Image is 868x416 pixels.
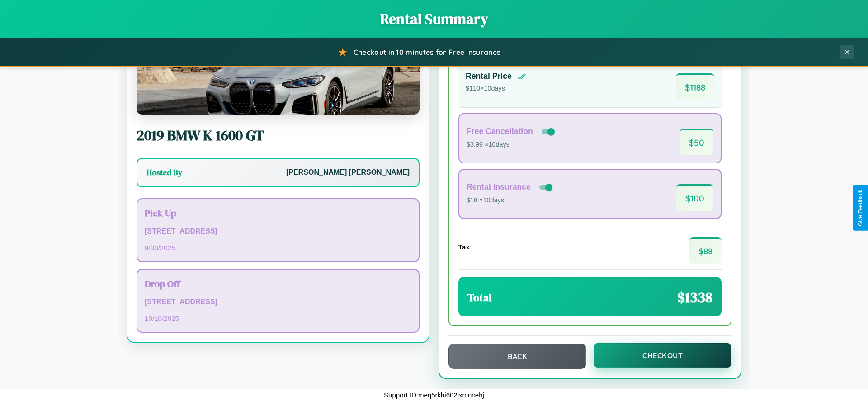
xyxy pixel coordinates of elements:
h2: 2019 BMW K 1600 GT [137,125,420,145]
button: Checkout [594,343,731,368]
p: [STREET_ADDRESS] [145,296,411,309]
h3: Pick Up [145,206,411,220]
p: [PERSON_NAME] [PERSON_NAME] [286,166,410,179]
h3: Total [467,290,492,305]
h4: Free Cancellation [467,127,533,136]
span: $ 88 [689,237,722,264]
p: [STREET_ADDRESS] [145,225,411,238]
h3: Hosted By [146,167,182,178]
h1: Rental Summary [9,9,859,29]
h4: Rental Price [466,72,512,81]
p: $ 110 × 10 days [466,83,526,95]
span: $ 1338 [677,287,712,307]
button: Back [448,344,586,369]
p: $10 × 10 days [467,195,554,206]
span: Checkout in 10 minutes for Free Insurance [354,48,500,57]
div: Give Feedback [857,190,863,226]
p: 10 / 10 / 2025 [145,312,411,325]
h3: Drop Off [145,277,411,290]
span: $ 50 [680,129,713,155]
p: Support ID: meq5rkhi602lxmncehj [384,389,484,401]
h4: Rental Insurance [467,182,531,192]
p: 9 / 30 / 2025 [145,242,411,254]
span: $ 1188 [676,73,714,100]
h4: Tax [458,243,470,251]
img: BMW K 1600 GT [137,24,420,115]
p: $3.99 × 10 days [467,139,557,151]
span: $ 100 [676,184,713,211]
